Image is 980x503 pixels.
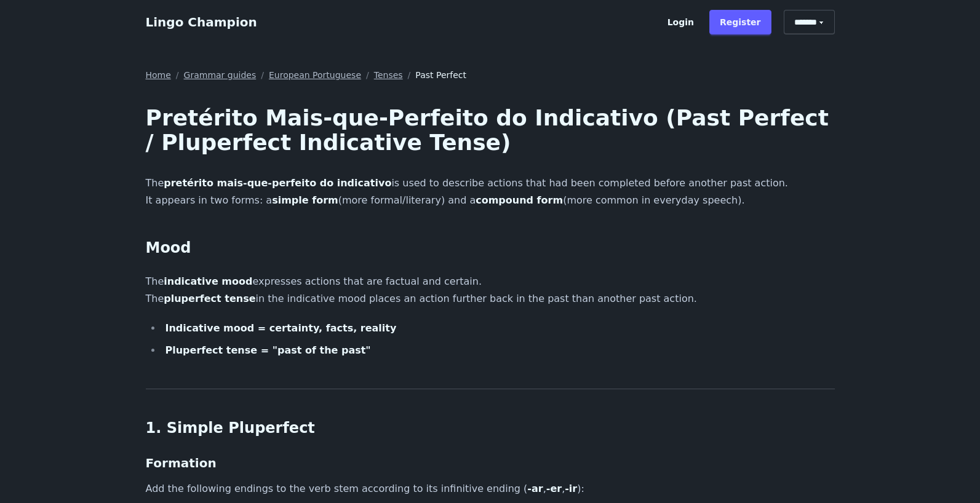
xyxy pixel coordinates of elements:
span: / [261,69,264,81]
p: Add the following endings to the verb stem according to its infinitive ending ( , , ): [146,480,835,497]
a: Login [657,10,704,34]
strong: indicative mood [164,275,252,287]
strong: pretérito mais-que-perfeito do indicativo [164,177,391,189]
strong: Indicative mood = certainty, facts, reality [165,322,397,334]
strong: pluperfect tense [164,293,255,304]
strong: simple form [272,194,338,206]
nav: Breadcrumb [146,69,835,81]
a: European Portuguese [269,69,361,81]
a: Home [146,69,171,81]
span: / [366,69,369,81]
strong: compound form [476,194,563,206]
a: Grammar guides [184,69,257,81]
strong: Pluperfect tense = "past of the past" [165,344,371,356]
h3: Formation [146,453,835,473]
h2: Mood [146,239,835,258]
a: Lingo Champion [146,15,257,30]
a: Tenses [374,69,403,81]
span: / [408,69,411,81]
p: The is used to describe actions that had been completed before another past action. It appears in... [146,175,835,209]
strong: -ir [565,483,577,494]
h2: 1. Simple Pluperfect [146,419,835,438]
h1: Pretérito Mais-que-Perfeito do Indicativo (Past Perfect / Pluperfect Indicative Tense) [146,106,835,155]
strong: -ar [527,483,543,494]
p: The expresses actions that are factual and certain. The in the indicative mood places an action f... [146,273,835,307]
span: / [176,69,179,81]
span: Past Perfect [415,69,466,81]
a: Register [709,10,771,34]
strong: -er [546,483,562,494]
